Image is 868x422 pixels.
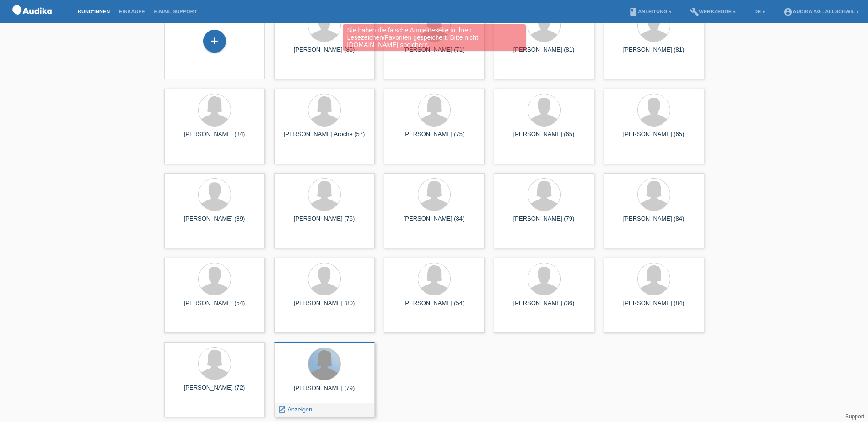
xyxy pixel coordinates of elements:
[343,24,526,51] div: Sie haben die falsche Anmeldeseite in Ihren Lesezeichen/Favoriten gespeichert. Bitte nicht [DOMAI...
[172,131,258,145] div: [PERSON_NAME] (84)
[611,46,697,61] div: [PERSON_NAME] (81)
[611,300,697,314] div: [PERSON_NAME] (84)
[501,300,587,314] div: [PERSON_NAME] (36)
[783,7,793,16] i: account_circle
[501,131,587,145] div: [PERSON_NAME] (65)
[501,46,587,61] div: [PERSON_NAME] (81)
[278,406,286,414] i: launch
[278,406,313,413] a: launch Anzeigen
[391,131,477,145] div: [PERSON_NAME] (75)
[624,9,676,14] a: bookAnleitung ▾
[391,215,477,230] div: [PERSON_NAME] (84)
[281,131,367,145] div: [PERSON_NAME] Aroche (57)
[391,300,477,314] div: [PERSON_NAME] (54)
[73,9,114,14] a: Kund*innen
[281,385,367,399] div: [PERSON_NAME] (79)
[845,413,864,420] a: Support
[685,9,741,14] a: buildWerkzeuge ▾
[281,46,367,61] div: [PERSON_NAME] (86)
[281,215,367,230] div: [PERSON_NAME] (76)
[172,300,258,314] div: [PERSON_NAME] (54)
[9,18,55,25] a: POS — MF Group
[172,215,258,230] div: [PERSON_NAME] (89)
[172,384,258,399] div: [PERSON_NAME] (72)
[287,406,312,413] span: Anzeigen
[611,131,697,145] div: [PERSON_NAME] (65)
[150,9,202,14] a: E-Mail Support
[779,9,863,14] a: account_circleAudika AG - Allschwil ▾
[629,7,638,16] i: book
[690,7,699,16] i: build
[501,215,587,230] div: [PERSON_NAME] (79)
[114,9,149,14] a: Einkäufe
[611,215,697,230] div: [PERSON_NAME] (84)
[391,46,477,61] div: [PERSON_NAME] (71)
[281,300,367,314] div: [PERSON_NAME] (80)
[749,9,770,14] a: DE ▾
